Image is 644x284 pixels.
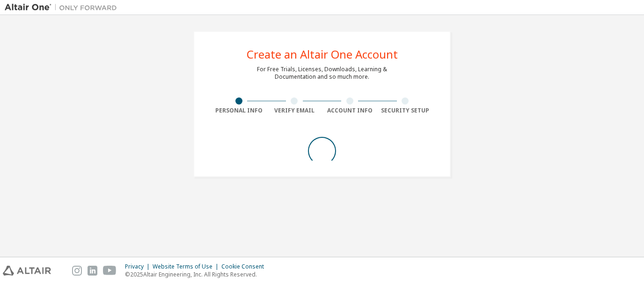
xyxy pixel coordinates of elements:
div: Personal Info [211,107,267,114]
img: altair_logo.svg [3,266,51,276]
img: youtube.svg [103,266,117,276]
div: Security Setup [378,107,433,114]
div: Create an Altair One Account [247,49,398,60]
div: Website Terms of Use [153,263,221,270]
div: Cookie Consent [221,263,270,270]
div: Verify Email [267,107,322,114]
img: instagram.svg [72,266,82,276]
div: For Free Trials, Licenses, Downloads, Learning & Documentation and so much more. [257,66,387,81]
div: Privacy [125,263,153,270]
p: © 2025 Altair Engineering, Inc. All Rights Reserved. [125,270,270,278]
div: Account Info [322,107,378,114]
img: Altair One [5,3,122,12]
img: linkedin.svg [88,266,97,276]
